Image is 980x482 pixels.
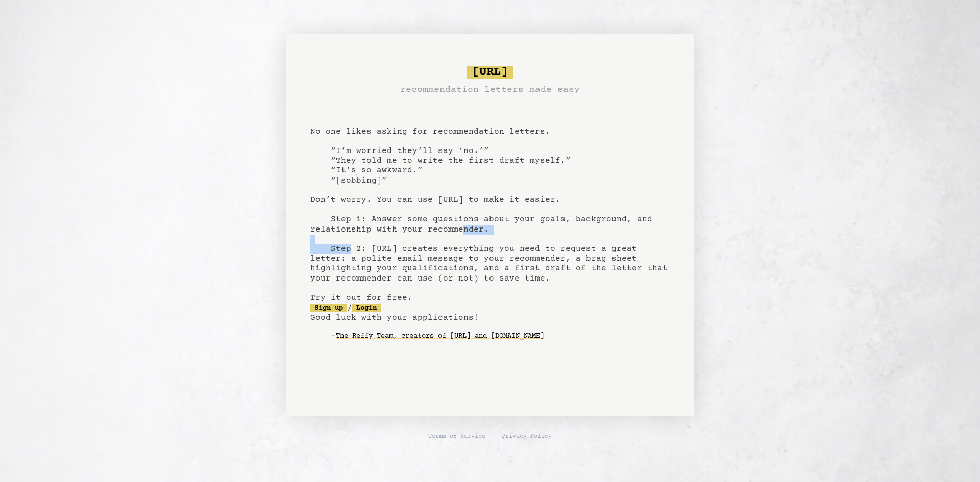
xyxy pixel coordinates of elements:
pre: No one likes asking for recommendation letters. “I’m worried they’ll say ‘no.’” “They told me to ... [310,62,670,361]
span: [URL] [467,66,513,79]
a: Privacy Policy [502,433,552,441]
h3: recommendation letters made easy [400,83,580,97]
div: - [331,331,670,341]
a: The Reffy Team, creators of [URL] and [DOMAIN_NAME] [336,328,544,344]
a: Terms of Service [428,433,485,441]
a: Sign up [310,304,347,312]
a: Login [352,304,381,312]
